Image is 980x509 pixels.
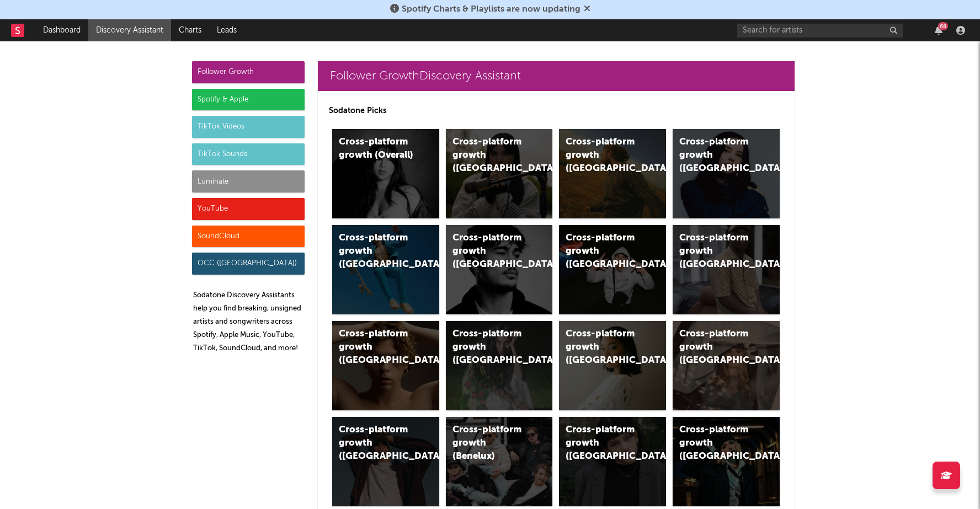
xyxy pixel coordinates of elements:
a: Cross-platform growth ([GEOGRAPHIC_DATA]) [446,321,553,410]
div: Cross-platform growth ([GEOGRAPHIC_DATA]) [339,232,414,271]
div: Cross-platform growth (Overall) [339,136,414,162]
input: Search for artists [737,24,903,37]
div: Cross-platform growth ([GEOGRAPHIC_DATA]) [452,136,528,175]
a: Cross-platform growth ([GEOGRAPHIC_DATA]) [559,129,666,218]
div: TikTok Sounds [192,143,305,165]
div: Cross-platform growth ([GEOGRAPHIC_DATA]) [679,136,754,175]
div: OCC ([GEOGRAPHIC_DATA]) [192,253,305,275]
a: Cross-platform growth ([GEOGRAPHIC_DATA]) [332,417,439,506]
button: 68 [935,26,942,35]
a: Dashboard [35,19,88,41]
div: Cross-platform growth ([GEOGRAPHIC_DATA]) [679,424,754,463]
a: Discovery Assistant [88,19,171,41]
a: Cross-platform growth ([GEOGRAPHIC_DATA]) [332,321,439,410]
div: Cross-platform growth ([GEOGRAPHIC_DATA]) [679,328,754,367]
div: Cross-platform growth ([GEOGRAPHIC_DATA]) [566,424,641,463]
div: Cross-platform growth ([GEOGRAPHIC_DATA]) [566,328,641,367]
div: Luminate [192,170,305,192]
a: Cross-platform growth ([GEOGRAPHIC_DATA]) [673,225,780,314]
div: Cross-platform growth ([GEOGRAPHIC_DATA]) [566,136,641,175]
span: Dismiss [584,5,590,14]
a: Leads [209,19,244,41]
div: SoundCloud [192,226,305,248]
a: Cross-platform growth (Overall) [332,129,439,218]
a: Cross-platform growth ([GEOGRAPHIC_DATA]/GSA) [559,225,666,314]
a: Cross-platform growth ([GEOGRAPHIC_DATA]) [559,417,666,506]
a: Cross-platform growth ([GEOGRAPHIC_DATA]) [673,321,780,410]
a: Charts [171,19,209,41]
div: Spotify & Apple [192,89,305,111]
a: Cross-platform growth ([GEOGRAPHIC_DATA]) [673,417,780,506]
a: Follower GrowthDiscovery Assistant [318,61,795,91]
div: Cross-platform growth ([GEOGRAPHIC_DATA]/GSA) [566,232,641,271]
div: Cross-platform growth (Benelux) [452,424,528,463]
div: Cross-platform growth ([GEOGRAPHIC_DATA]) [679,232,754,271]
p: Sodatone Picks [329,104,784,117]
div: TikTok Videos [192,116,305,138]
a: Cross-platform growth ([GEOGRAPHIC_DATA]) [332,225,439,314]
div: Follower Growth [192,61,305,83]
div: Cross-platform growth ([GEOGRAPHIC_DATA]) [452,328,528,367]
a: Cross-platform growth ([GEOGRAPHIC_DATA]) [446,225,553,314]
div: YouTube [192,198,305,220]
a: Cross-platform growth ([GEOGRAPHIC_DATA]) [446,129,553,218]
a: Cross-platform growth (Benelux) [446,417,553,506]
p: Sodatone Discovery Assistants help you find breaking, unsigned artists and songwriters across Spo... [193,289,305,355]
div: Cross-platform growth ([GEOGRAPHIC_DATA]) [339,424,414,463]
div: 68 [938,22,948,30]
div: Cross-platform growth ([GEOGRAPHIC_DATA]) [452,232,528,271]
a: Cross-platform growth ([GEOGRAPHIC_DATA]) [559,321,666,410]
a: Cross-platform growth ([GEOGRAPHIC_DATA]) [673,129,780,218]
span: Spotify Charts & Playlists are now updating [402,5,580,14]
div: Cross-platform growth ([GEOGRAPHIC_DATA]) [339,328,414,367]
